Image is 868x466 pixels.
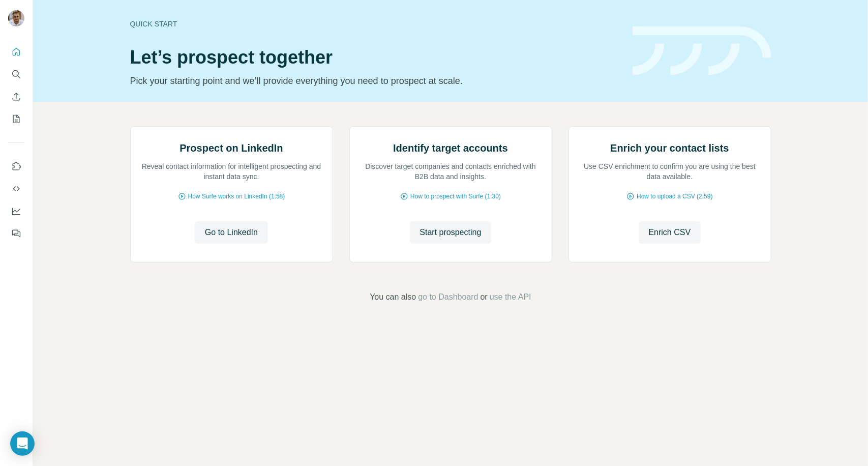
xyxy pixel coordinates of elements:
button: Enrich CSV [639,221,701,244]
button: Search [8,65,24,83]
p: Discover target companies and contacts enriched with B2B data and insights. [360,161,542,182]
span: Enrich CSV [649,226,691,239]
button: use the API [490,291,531,303]
span: or [481,291,488,303]
p: Reveal contact information for intelligent prospecting and instant data sync. [141,161,322,182]
button: Use Surfe API [8,180,24,198]
span: How to prospect with Surfe (1:30) [410,192,501,201]
p: Use CSV enrichment to confirm you are using the best data available. [579,161,761,182]
div: Quick start [130,19,620,29]
span: Go to LinkedIn [205,226,258,239]
button: Enrich CSV [8,88,24,106]
button: Go to LinkedIn [195,221,268,244]
button: My lists [8,110,24,128]
img: banner [633,26,771,76]
h2: Identify target accounts [393,141,508,155]
span: How Surfe works on LinkedIn (1:58) [188,192,285,201]
div: Open Intercom Messenger [10,431,35,456]
span: How to upload a CSV (2:59) [637,192,712,201]
h2: Prospect on LinkedIn [179,141,283,155]
button: Use Surfe on LinkedIn [8,157,24,176]
h1: Let’s prospect together [130,47,620,68]
button: Dashboard [8,202,24,220]
button: Start prospecting [410,221,492,244]
button: Feedback [8,224,24,243]
button: go to Dashboard [418,291,478,303]
button: Quick start [8,43,24,61]
img: Avatar [8,10,24,26]
span: Start prospecting [420,226,482,239]
span: You can also [370,291,416,303]
p: Pick your starting point and we’ll provide everything you need to prospect at scale. [130,74,620,88]
h2: Enrich your contact lists [610,141,729,155]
